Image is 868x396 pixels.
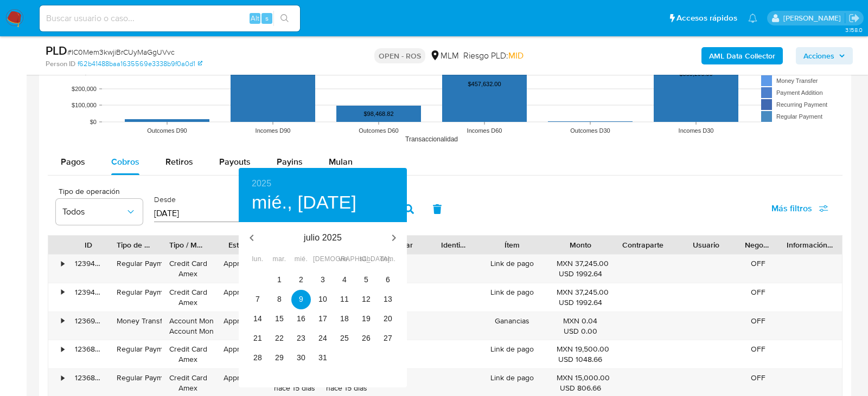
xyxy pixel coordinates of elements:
[270,270,289,290] button: 1
[248,348,267,368] button: 28
[335,270,354,290] button: 4
[340,294,349,304] p: 11
[270,309,289,329] button: 15
[275,313,284,324] p: 15
[291,309,311,329] button: 16
[253,333,262,343] p: 21
[291,329,311,348] button: 23
[356,290,376,309] button: 12
[248,329,267,348] button: 21
[275,333,284,343] p: 22
[313,290,333,309] button: 10
[248,309,267,329] button: 14
[378,309,398,329] button: 20
[297,333,305,343] p: 23
[356,254,376,265] span: sáb.
[378,254,398,265] span: dom.
[291,270,311,290] button: 2
[277,294,282,304] p: 8
[335,254,354,265] span: vie.
[378,270,398,290] button: 6
[291,348,311,368] button: 30
[253,313,262,324] p: 14
[356,329,376,348] button: 26
[291,290,311,309] button: 9
[252,176,271,191] button: 2025
[299,274,303,285] p: 2
[335,329,354,348] button: 25
[313,348,333,368] button: 31
[335,309,354,329] button: 18
[378,329,398,348] button: 27
[248,254,267,265] span: lun.
[297,352,305,363] p: 30
[362,294,371,304] p: 12
[384,294,392,304] p: 13
[384,313,392,324] p: 20
[270,254,289,265] span: mar.
[270,290,289,309] button: 8
[356,270,376,290] button: 5
[318,313,327,324] p: 17
[252,191,356,214] button: mié., [DATE]
[256,294,260,304] p: 7
[299,294,303,304] p: 9
[318,294,327,304] p: 10
[291,254,311,265] span: mié.
[297,313,305,324] p: 16
[265,231,381,244] p: julio 2025
[253,352,262,363] p: 28
[270,329,289,348] button: 22
[313,254,333,265] span: [DEMOGRAPHIC_DATA].
[318,333,327,343] p: 24
[313,270,333,290] button: 3
[340,333,349,343] p: 25
[364,274,368,285] p: 5
[321,274,325,285] p: 3
[248,290,267,309] button: 7
[318,352,327,363] p: 31
[362,333,371,343] p: 26
[313,329,333,348] button: 24
[270,348,289,368] button: 29
[313,309,333,329] button: 17
[335,290,354,309] button: 11
[275,352,284,363] p: 29
[362,313,371,324] p: 19
[386,274,390,285] p: 6
[356,309,376,329] button: 19
[342,274,347,285] p: 4
[340,313,349,324] p: 18
[384,333,392,343] p: 27
[378,290,398,309] button: 13
[277,274,282,285] p: 1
